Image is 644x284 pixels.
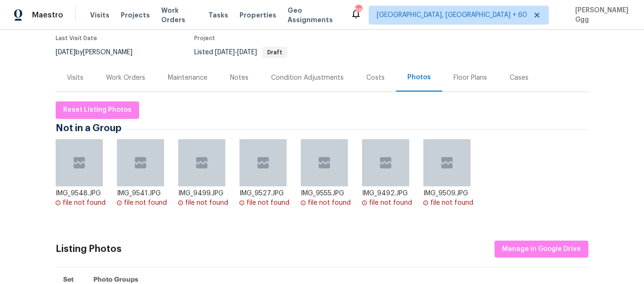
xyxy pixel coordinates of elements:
[185,198,228,208] div: file not found
[90,10,109,20] span: Visits
[194,49,287,56] span: Listed
[63,198,106,208] div: file not found
[423,189,478,198] div: IMG_9509.JPG
[502,243,581,255] span: Manage in Google Drive
[377,10,527,20] span: [GEOGRAPHIC_DATA], [GEOGRAPHIC_DATA] + 60
[56,101,139,119] button: Reset Listing Photos
[32,10,63,20] span: Maestro
[247,198,289,208] div: file not found
[239,189,294,198] div: IMG_9527.JPG
[301,189,355,198] div: IMG_9555.JPG
[56,244,122,254] div: Listing Photos
[63,104,132,116] span: Reset Listing Photos
[366,73,385,83] div: Costs
[121,10,150,20] span: Projects
[56,189,110,198] div: IMG_9548.JPG
[308,198,351,208] div: file not found
[56,49,75,56] span: [DATE]
[239,10,276,20] span: Properties
[230,73,248,83] div: Notes
[237,49,257,56] span: [DATE]
[124,198,167,208] div: file not found
[271,73,344,83] div: Condition Adjustments
[215,49,235,56] span: [DATE]
[215,49,257,56] span: -
[288,6,339,25] span: Geo Assignments
[168,73,207,83] div: Maintenance
[264,50,286,55] span: Draft
[454,73,487,83] div: Floor Plans
[355,6,362,15] div: 593
[208,12,228,18] span: Tasks
[178,189,232,198] div: IMG_9499.JPG
[362,189,416,198] div: IMG_9492.JPG
[56,35,97,41] span: Last Visit Date
[194,35,215,41] span: Project
[56,47,144,58] div: by [PERSON_NAME]
[56,124,126,133] span: Not in a Group
[369,198,412,208] div: file not found
[510,73,528,83] div: Cases
[67,73,83,83] div: Visits
[106,73,145,83] div: Work Orders
[117,189,171,198] div: IMG_9541.JPG
[407,73,431,82] div: Photos
[571,6,630,25] span: [PERSON_NAME] Ggg
[495,241,588,258] button: Manage in Google Drive
[161,6,197,25] span: Work Orders
[430,198,473,208] div: file not found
